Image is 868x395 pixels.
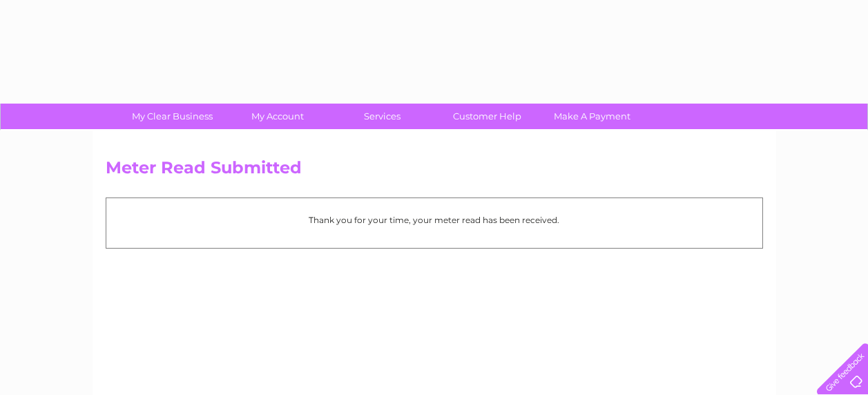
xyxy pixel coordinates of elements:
[535,104,649,129] a: Make A Payment
[325,104,439,129] a: Services
[220,104,334,129] a: My Account
[106,158,763,184] h2: Meter Read Submitted
[115,104,229,129] a: My Clear Business
[430,104,544,129] a: Customer Help
[113,213,755,227] p: Thank you for your time, your meter read has been received.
